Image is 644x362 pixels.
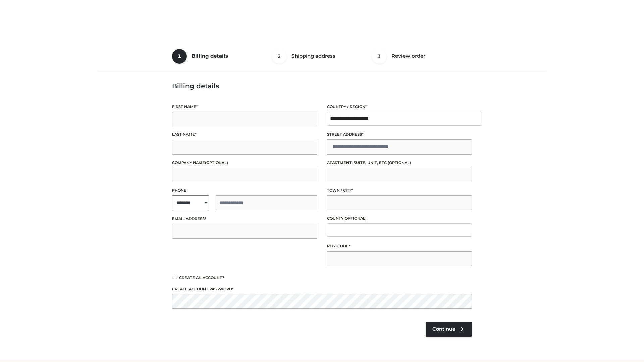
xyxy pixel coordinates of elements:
span: Review order [391,53,425,59]
label: Last name [172,131,317,138]
span: 3 [372,49,387,64]
a: Continue [426,322,472,337]
span: Billing details [192,53,228,59]
label: Phone [172,187,317,194]
label: Country / Region [327,104,472,110]
label: First name [172,104,317,110]
span: 2 [272,49,287,64]
span: (optional) [388,160,411,165]
label: Company name [172,160,317,166]
label: Email address [172,216,317,222]
label: Create account password [172,286,472,292]
label: Postcode [327,243,472,249]
label: Street address [327,131,472,138]
h3: Billing details [172,82,472,90]
span: (optional) [205,160,228,165]
input: Create an account? [172,275,178,279]
span: Shipping address [291,53,335,59]
label: County [327,215,472,222]
span: (optional) [343,216,367,221]
label: Town / City [327,187,472,194]
span: Continue [432,326,455,332]
span: Create an account? [179,275,224,280]
span: 1 [172,49,187,64]
label: Apartment, suite, unit, etc. [327,160,472,166]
